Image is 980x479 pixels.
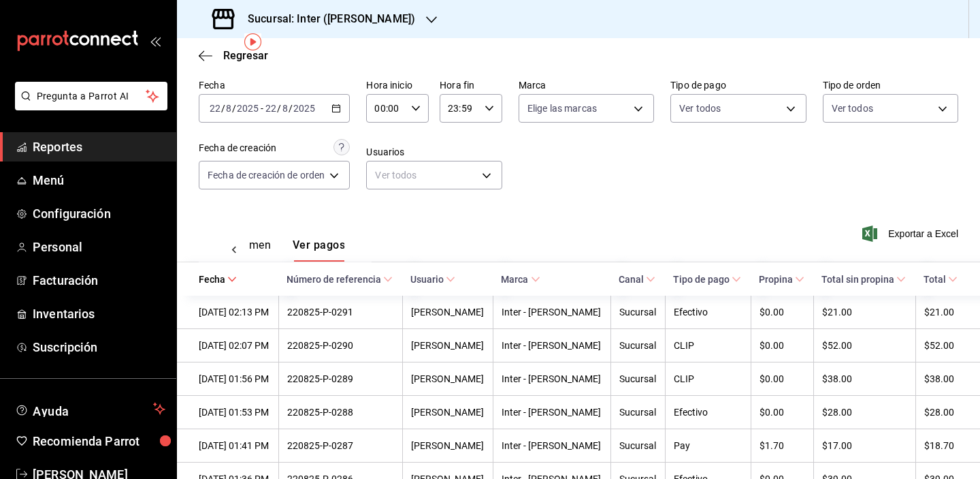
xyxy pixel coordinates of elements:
span: Canal [619,274,655,285]
span: Fecha [199,274,237,285]
div: $0.00 [759,340,805,351]
label: Hora fin [440,80,502,90]
div: Inter - [PERSON_NAME] [502,373,602,384]
span: Total [924,274,958,285]
div: [PERSON_NAME] [411,373,485,384]
span: / [289,103,293,114]
span: Fecha de creación de orden [208,168,325,182]
span: Pregunta a Parrot AI [37,89,146,104]
div: [PERSON_NAME] [411,440,485,451]
input: ---- [293,103,316,114]
div: $1.70 [759,440,805,451]
input: -- [265,103,277,114]
label: Tipo de orden [823,80,958,90]
h3: Sucursal: Inter ([PERSON_NAME]) [237,11,415,27]
span: Reportes [33,138,165,156]
span: Número de referencia [287,274,393,285]
span: Personal [33,238,165,256]
div: 220825-P-0290 [287,340,394,351]
div: Sucursal [619,373,657,384]
div: Sucursal [619,440,657,451]
span: / [221,103,225,114]
span: Facturación [33,271,165,290]
div: [DATE] 01:56 PM [199,373,270,384]
span: Recomienda Parrot [33,432,165,450]
div: Inter - [PERSON_NAME] [502,307,602,318]
span: Ver todos [679,102,721,115]
div: Inter - [PERSON_NAME] [502,407,602,418]
div: $0.00 [759,307,805,318]
div: $38.00 [924,373,958,384]
img: Tooltip marker [244,33,261,50]
div: navigation tabs [208,238,304,262]
div: Sucursal [619,307,657,318]
div: Sucursal [619,340,657,351]
button: Regresar [199,49,268,62]
span: Inventarios [33,305,165,323]
div: $21.00 [822,307,907,318]
div: $18.70 [924,440,958,451]
input: -- [282,103,289,114]
div: CLIP [674,373,742,384]
div: 220825-P-0289 [287,373,394,384]
button: Ver pagos [293,238,345,262]
button: Pregunta a Parrot AI [15,82,167,110]
label: Usuarios [366,147,502,157]
div: $52.00 [924,340,958,351]
span: Menú [33,171,165,189]
div: Ver todos [366,161,502,189]
input: -- [225,103,232,114]
label: Hora inicio [366,80,429,90]
div: Sucursal [619,407,657,418]
div: 220825-P-0291 [287,307,394,318]
div: [PERSON_NAME] [411,307,485,318]
label: Fecha [199,80,350,90]
span: Ayuda [33,401,148,417]
span: / [232,103,236,114]
span: Suscripción [33,338,165,356]
div: Inter - [PERSON_NAME] [502,340,602,351]
span: Marca [501,274,540,285]
div: [PERSON_NAME] [411,340,485,351]
div: $17.00 [822,440,907,451]
span: Configuración [33,204,165,223]
div: Efectivo [674,307,742,318]
label: Marca [519,80,654,90]
div: Inter - [PERSON_NAME] [502,440,602,451]
div: $28.00 [822,407,907,418]
div: [PERSON_NAME] [411,407,485,418]
div: [DATE] 01:41 PM [199,440,270,451]
div: 220825-P-0287 [287,440,394,451]
div: CLIP [674,340,742,351]
div: [DATE] 02:13 PM [199,307,270,318]
span: / [277,103,281,114]
button: open_drawer_menu [150,35,161,46]
div: [DATE] 02:07 PM [199,340,270,351]
div: Fecha de creación [199,141,276,155]
div: $21.00 [924,307,958,318]
div: $0.00 [759,407,805,418]
span: Regresar [223,49,268,62]
span: Elige las marcas [527,102,597,115]
div: [DATE] 01:53 PM [199,407,270,418]
span: - [261,103,263,114]
button: Exportar a Excel [865,226,958,242]
div: $52.00 [822,340,907,351]
label: Tipo de pago [670,80,806,90]
span: Tipo de pago [673,274,741,285]
span: Usuario [410,274,455,285]
span: Total sin propina [821,274,906,285]
div: Pay [674,440,742,451]
span: Ver todos [832,102,873,115]
div: $28.00 [924,407,958,418]
span: Propina [759,274,804,285]
div: 220825-P-0288 [287,407,394,418]
input: ---- [236,103,259,114]
div: $0.00 [759,373,805,384]
input: -- [209,103,221,114]
a: Pregunta a Parrot AI [10,99,167,113]
div: $38.00 [822,373,907,384]
div: Efectivo [674,407,742,418]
